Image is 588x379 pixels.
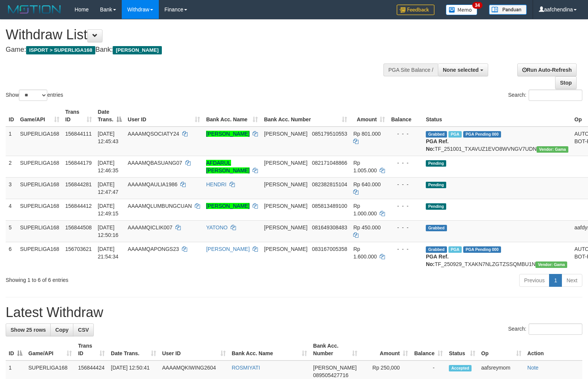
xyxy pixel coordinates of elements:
[6,90,63,101] label: Show entries
[229,339,310,360] th: Bank Acc. Name: activate to sort column ascending
[6,220,17,242] td: 5
[478,339,524,360] th: Op: activate to sort column ascending
[519,274,549,287] a: Previous
[98,203,119,217] span: [DATE] 12:49:15
[388,105,423,127] th: Balance
[264,203,307,209] span: [PERSON_NAME]
[25,339,75,360] th: Game/API: activate to sort column ascending
[128,203,192,209] span: AAAAMQLUMBUNGCUAN
[446,339,478,360] th: Status: activate to sort column ascending
[524,339,582,360] th: Action
[264,131,307,137] span: [PERSON_NAME]
[529,90,582,101] input: Search:
[203,105,261,127] th: Bank Acc. Name: activate to sort column ascending
[128,246,179,252] span: AAAAMQAPONGS23
[6,177,17,199] td: 3
[446,5,478,15] img: Button%20Memo.svg
[443,67,479,73] span: None selected
[232,365,260,371] a: ROSMIYATI
[353,160,377,173] span: Rp 1.005.000
[6,127,17,156] td: 1
[391,159,420,167] div: - - -
[310,339,360,360] th: Bank Acc. Number: activate to sort column ascending
[19,90,47,101] select: Showentries
[423,242,571,271] td: TF_250929_TXAKN7NLZGTZSSQMBU1N
[125,105,203,127] th: User ID: activate to sort column ascending
[508,90,582,101] label: Search:
[264,224,307,230] span: [PERSON_NAME]
[6,156,17,177] td: 2
[472,2,483,9] span: 34
[264,160,307,166] span: [PERSON_NAME]
[312,131,347,137] span: Copy 085179510553 to clipboard
[353,181,380,187] span: Rp 640.000
[17,242,62,271] td: SUPERLIGA168
[108,339,159,360] th: Date Trans.: activate to sort column ascending
[65,181,92,187] span: 156844281
[6,4,63,15] img: MOTION_logo.png
[426,254,448,267] b: PGA Ref. No:
[397,5,434,15] img: Feedback.jpg
[75,339,108,360] th: Trans ID: activate to sort column ascending
[6,105,17,127] th: ID
[128,181,178,187] span: AAAAMQAULIA1986
[6,339,25,360] th: ID: activate to sort column descending
[128,224,172,230] span: AAAAMQICLIK007
[549,274,562,287] a: 1
[73,323,94,336] a: CSV
[26,46,95,54] span: ISPORT > SUPERLIGA168
[350,105,388,127] th: Amount: activate to sort column ascending
[128,160,182,166] span: AAAAMQBASUANG07
[529,323,582,335] input: Search:
[426,138,448,152] b: PGA Ref. No:
[206,224,228,230] a: YATONO
[98,160,119,173] span: [DATE] 12:46:35
[426,160,446,167] span: Pending
[78,327,89,333] span: CSV
[312,160,347,166] span: Copy 082171048866 to clipboard
[65,224,92,230] span: 156844508
[527,365,539,371] a: Note
[55,327,68,333] span: Copy
[426,246,447,253] span: Grabbed
[264,181,307,187] span: [PERSON_NAME]
[463,246,501,253] span: PGA Pending
[6,273,239,284] div: Showing 1 to 6 of 6 entries
[411,339,446,360] th: Balance: activate to sort column ascending
[353,224,380,230] span: Rp 450.000
[6,305,582,320] h1: Latest Withdraw
[17,220,62,242] td: SUPERLIGA168
[98,246,119,260] span: [DATE] 21:54:34
[312,224,347,230] span: Copy 081649308483 to clipboard
[98,181,119,195] span: [DATE] 12:47:47
[391,202,420,210] div: - - -
[449,365,472,371] span: Accepted
[50,323,73,336] a: Copy
[62,105,95,127] th: Trans ID: activate to sort column ascending
[6,242,17,271] td: 6
[206,203,250,209] a: [PERSON_NAME]
[17,177,62,199] td: SUPERLIGA168
[128,131,179,137] span: AAAAMQSOCIATY24
[6,323,51,336] a: Show 25 rows
[17,199,62,220] td: SUPERLIGA168
[206,160,250,173] a: AFDARUL [PERSON_NAME]
[159,339,229,360] th: User ID: activate to sort column ascending
[11,327,46,333] span: Show 25 rows
[423,127,571,156] td: TF_251001_TXAVUZ1EVO8WVNGV7UDN
[391,245,420,253] div: - - -
[463,131,501,138] span: PGA Pending
[98,131,119,144] span: [DATE] 12:45:43
[426,182,446,188] span: Pending
[391,130,420,138] div: - - -
[426,131,447,138] span: Grabbed
[426,225,447,231] span: Grabbed
[312,181,347,187] span: Copy 082382815104 to clipboard
[353,131,380,137] span: Rp 801.000
[517,63,577,76] a: Run Auto-Refresh
[206,181,227,187] a: HENDRI
[313,365,357,371] span: [PERSON_NAME]
[206,246,250,252] a: [PERSON_NAME]
[6,46,385,54] h4: Game: Bank:
[353,203,377,217] span: Rp 1.000.000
